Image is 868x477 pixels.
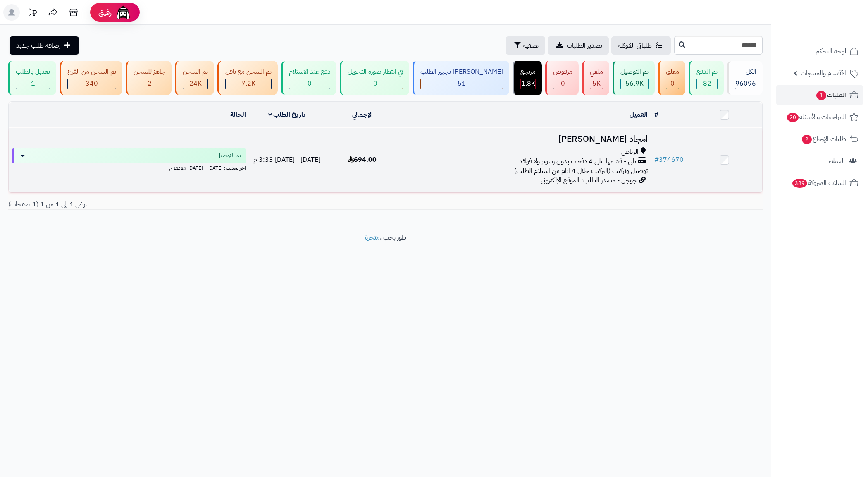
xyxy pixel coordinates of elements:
button: تصفية [506,36,545,55]
span: 2 [802,135,812,144]
div: 82 [697,79,717,89]
div: دفع عند الاستلام [289,67,330,77]
div: جاهز للشحن [134,67,165,77]
span: لوحة التحكم [816,46,846,57]
div: 0 [666,79,679,89]
a: # [654,110,658,120]
span: تصفية [523,41,539,50]
div: 7222 [226,79,271,89]
span: المراجعات والأسئلة [786,111,846,123]
span: 51 [458,79,466,89]
div: ملغي [590,67,603,77]
div: تم الشحن [183,67,208,77]
a: المراجعات والأسئلة20 [776,107,863,127]
span: الرياض [621,147,639,157]
div: 0 [553,79,572,89]
a: تصدير الطلبات [548,36,609,55]
a: [PERSON_NAME] تجهيز الطلب 51 [411,61,511,95]
a: تم الشحن مع ناقل 7.2K [216,61,279,95]
div: 0 [289,79,330,89]
span: 1.8K [521,79,535,89]
div: تم الشحن من الفرع [67,67,116,77]
h3: امجاد [PERSON_NAME] [403,134,648,144]
span: تابي - قسّمها على 4 دفعات بدون رسوم ولا فوائد [519,157,636,166]
span: 96096 [735,79,756,89]
span: تم التوصيل [217,151,241,160]
span: توصيل وتركيب (التركيب خلال 4 ايام من استلام الطلب) [514,166,648,176]
div: 1 [16,79,50,89]
a: تم الشحن 24K [173,61,216,95]
span: 5K [592,79,601,89]
span: السلات المتروكة [792,177,846,189]
span: 24K [189,79,202,89]
img: ai-face.png [115,4,131,21]
span: 389 [792,179,807,188]
a: متجرة [365,233,380,242]
a: تم التوصيل 56.9K [611,61,656,95]
div: اخر تحديث: [DATE] - [DATE] 11:29 م [12,163,246,172]
span: الطلبات [816,89,846,101]
span: 7.2K [241,79,255,89]
a: جاهز للشحن 2 [124,61,173,95]
span: 1 [31,79,35,89]
span: 2 [148,79,152,89]
a: العميل [630,110,648,120]
div: معلق [666,67,679,77]
a: تم الدفع 82 [687,61,725,95]
div: عرض 1 إلى 1 من 1 (1 صفحات) [2,200,386,209]
div: تم الدفع [696,67,718,77]
span: 82 [703,79,711,89]
a: #374670 [654,155,684,165]
span: 1 [816,91,826,100]
span: 0 [670,79,675,89]
a: معلق 0 [656,61,687,95]
span: 340 [86,79,98,89]
a: دفع عند الاستلام 0 [279,61,338,95]
a: السلات المتروكة389 [776,173,863,193]
a: الحالة [230,110,246,120]
span: تصدير الطلبات [567,41,602,50]
span: 0 [308,79,312,89]
span: الأقسام والمنتجات [801,67,846,79]
span: # [654,155,659,165]
div: الكل [735,67,756,77]
a: طلبات الإرجاع2 [776,129,863,149]
div: تم الشحن مع ناقل [225,67,272,77]
span: العملاء [829,155,845,167]
a: تاريخ الطلب [268,110,306,120]
a: الإجمالي [352,110,373,120]
div: [PERSON_NAME] تجهيز الطلب [420,67,503,77]
a: مرتجع 1.8K [511,61,544,95]
div: مرفوض [553,67,572,77]
span: 0 [561,79,565,89]
div: تعديل بالطلب [16,67,50,77]
span: رفيق [98,7,112,17]
span: طلبات الإرجاع [801,133,846,145]
a: تعديل بالطلب 1 [6,61,58,95]
a: لوحة التحكم [776,41,863,61]
span: 694.00 [348,155,377,165]
div: 340 [68,79,116,89]
a: طلباتي المُوكلة [611,36,671,55]
span: طلباتي المُوكلة [618,41,652,50]
a: تحديثات المنصة [22,4,43,23]
a: تم الشحن من الفرع 340 [58,61,124,95]
div: 2 [134,79,165,89]
span: إضافة طلب جديد [16,41,61,50]
span: جوجل - مصدر الطلب: الموقع الإلكتروني [541,175,637,185]
div: تم التوصيل [620,67,649,77]
div: 1834 [521,79,535,89]
a: في انتظار صورة التحويل 0 [338,61,411,95]
a: إضافة طلب جديد [10,36,79,55]
a: الطلبات1 [776,85,863,105]
a: الكل96096 [725,61,764,95]
a: العملاء [776,151,863,171]
span: 0 [373,79,377,89]
div: في انتظار صورة التحويل [348,67,403,77]
div: 51 [421,79,503,89]
span: 56.9K [625,79,644,89]
a: ملغي 5K [580,61,611,95]
div: 24030 [183,79,207,89]
span: [DATE] - [DATE] 3:33 م [253,155,320,165]
div: 0 [348,79,403,89]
